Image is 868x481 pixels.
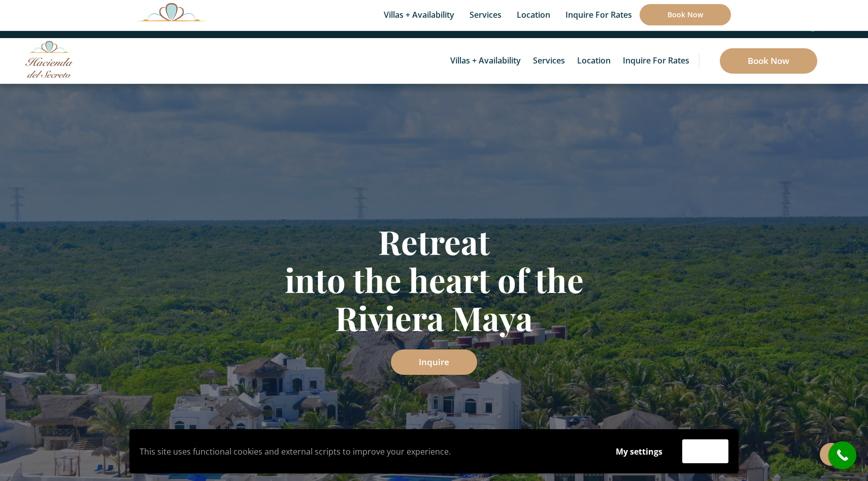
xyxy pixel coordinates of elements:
button: My settings [606,440,672,463]
a: Inquire [391,349,477,375]
a: Location [572,38,616,84]
a: Book Now [640,4,731,25]
a: Inquire for Rates [618,38,694,84]
p: This site uses functional cookies and external scripts to improve your experience. [140,444,596,459]
button: Accept [682,439,728,463]
img: Awesome Logo [137,3,206,21]
img: Awesome Logo [25,41,74,78]
a: Villas + Availability [445,38,526,84]
a: Book Now [720,48,817,74]
h1: Retreat into the heart of the Riviera Maya [137,222,731,337]
i: call [831,444,854,467]
a: call [828,441,856,469]
a: Services [528,38,570,84]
